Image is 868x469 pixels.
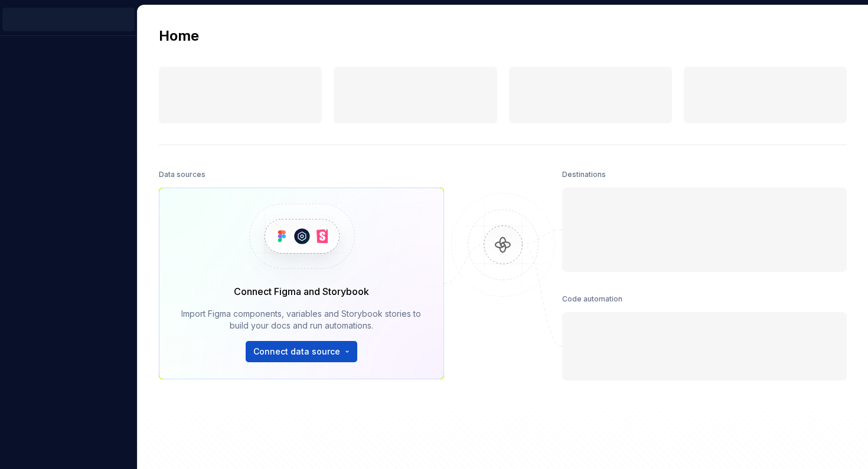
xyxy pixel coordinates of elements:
span: Connect data source [253,346,340,358]
div: Data sources [159,166,205,183]
div: Connect Figma and Storybook [234,284,369,299]
button: Connect data source [246,341,357,362]
h2: Home [159,27,199,45]
div: Destinations [562,166,606,183]
div: Code automation [562,291,622,307]
div: Import Figma components, variables and Storybook stories to build your docs and run automations. [176,308,427,332]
